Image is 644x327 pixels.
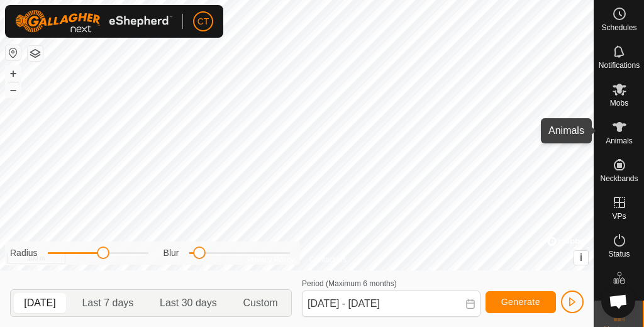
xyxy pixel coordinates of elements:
[501,297,540,307] span: Generate
[600,175,638,182] span: Neckbands
[243,296,278,311] span: Custom
[10,247,38,260] label: Radius
[247,254,294,265] a: Privacy Policy
[601,24,636,31] span: Schedules
[574,251,588,265] button: i
[28,46,43,61] button: Map Layers
[309,254,347,265] a: Contact Us
[15,10,172,33] img: Gallagher Logo
[606,137,633,145] span: Animals
[302,279,397,288] label: Period (Maximum 6 months)
[164,247,179,260] label: Blur
[608,250,630,258] span: Status
[486,291,556,313] button: Generate
[610,99,628,107] span: Mobs
[160,296,217,311] span: Last 30 days
[6,66,21,81] button: +
[599,62,640,69] span: Notifications
[24,296,55,311] span: [DATE]
[6,82,21,97] button: –
[601,284,635,318] a: Open chat
[6,45,21,60] button: Reset Map
[197,15,209,28] span: CT
[82,296,133,311] span: Last 7 days
[612,213,626,220] span: VPs
[580,252,582,263] span: i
